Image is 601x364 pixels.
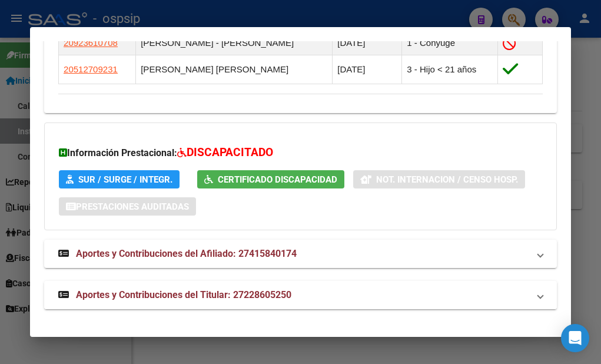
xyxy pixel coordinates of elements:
span: SUR / SURGE / INTEGR. [78,174,172,185]
div: Open Intercom Messenger [561,324,589,352]
span: Certificado Discapacidad [218,174,337,185]
span: DISCAPACITADO [187,145,273,159]
button: Not. Internacion / Censo Hosp. [353,170,525,188]
td: 3 - Hijo < 21 años [402,55,498,84]
mat-expansion-panel-header: Aportes y Contribuciones del Titular: 27228605250 [44,281,557,309]
button: Prestaciones Auditadas [59,197,196,216]
h3: Información Prestacional: [59,144,542,161]
span: Aportes y Contribuciones del Titular: 27228605250 [76,289,291,300]
span: 20512709231 [64,64,118,74]
td: 1 - Cónyuge [402,31,498,55]
td: [DATE] [333,55,402,84]
span: Prestaciones Auditadas [76,201,189,212]
td: [DATE] [333,31,402,55]
button: SUR / SURGE / INTEGR. [59,170,180,188]
button: Certificado Discapacidad [197,170,344,188]
mat-expansion-panel-header: Aportes y Contribuciones del Afiliado: 27415840174 [44,240,557,268]
span: Not. Internacion / Censo Hosp. [376,174,518,185]
td: [PERSON_NAME] [PERSON_NAME] [136,55,333,84]
span: Aportes y Contribuciones del Afiliado: 27415840174 [76,248,297,259]
span: 20923610708 [64,38,118,48]
td: [PERSON_NAME] - [PERSON_NAME] [136,31,333,55]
